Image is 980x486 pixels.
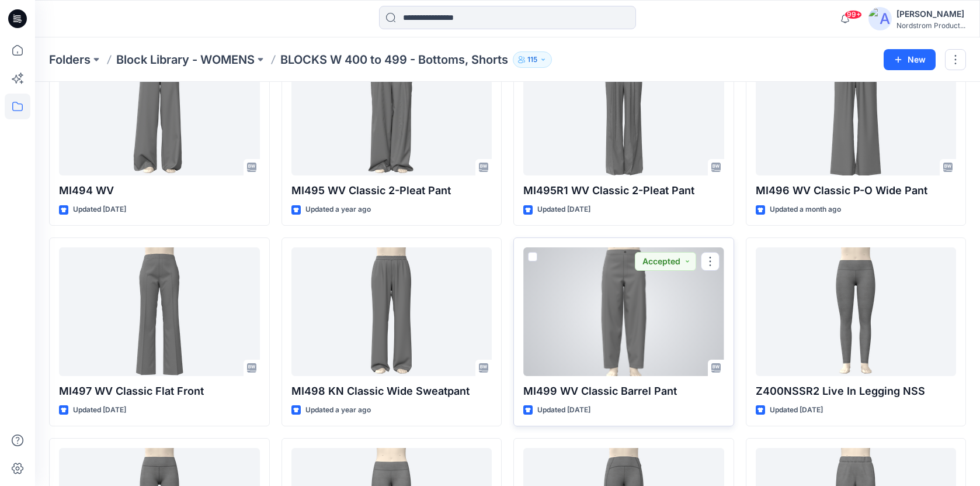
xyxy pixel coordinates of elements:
[59,247,260,376] a: MI497 WV Classic Flat Front
[513,51,552,68] button: 115
[523,383,724,399] p: MI499 WV Classic Barrel Pant
[291,383,492,399] p: MI498 KN Classic Wide Sweatpant
[305,404,371,416] p: Updated a year ago
[868,7,892,30] img: avatar
[49,51,91,68] a: Folders
[756,247,957,376] a: Z400NSSR2 Live In Legging NSS
[537,204,590,216] p: Updated [DATE]
[280,51,508,68] p: BLOCKS W 400 to 499 - Bottoms, Shorts
[756,383,957,399] p: Z400NSSR2 Live In Legging NSS
[59,383,260,399] p: MI497 WV Classic Flat Front
[523,247,724,376] a: MI499 WV Classic Barrel Pant
[116,51,255,68] a: Block Library - WOMENS
[756,182,957,199] p: MI496 WV Classic P-O Wide Pant
[845,10,862,19] span: 99+
[291,247,492,376] a: MI498 KN Classic Wide Sweatpant
[537,404,590,416] p: Updated [DATE]
[523,182,724,199] p: MI495R1 WV Classic 2-Pleat Pant
[523,47,724,175] a: MI495R1 WV Classic 2-Pleat Pant
[770,404,823,416] p: Updated [DATE]
[896,7,965,21] div: [PERSON_NAME]
[884,49,936,70] button: New
[59,182,260,199] p: MI494 WV
[291,47,492,175] a: MI495 WV Classic 2-Pleat Pant
[527,53,537,66] p: 115
[59,47,260,175] a: MI494 WV
[291,182,492,199] p: MI495 WV Classic 2-Pleat Pant
[756,47,957,175] a: MI496 WV Classic P-O Wide Pant
[73,204,126,216] p: Updated [DATE]
[305,204,371,216] p: Updated a year ago
[770,204,841,216] p: Updated a month ago
[896,21,965,30] div: Nordstrom Product...
[73,404,126,416] p: Updated [DATE]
